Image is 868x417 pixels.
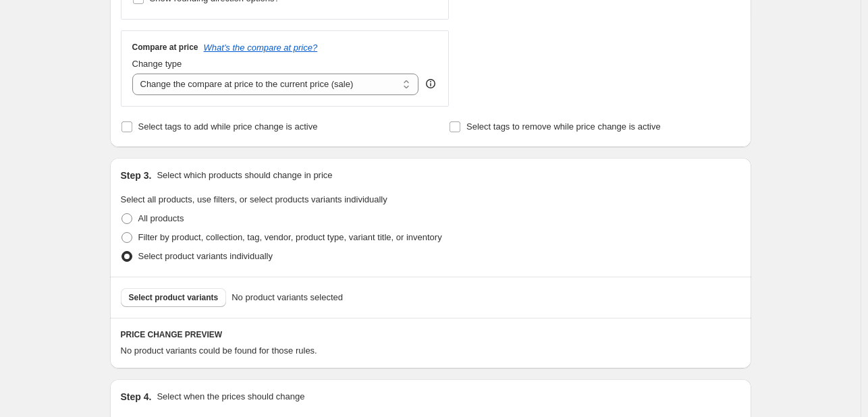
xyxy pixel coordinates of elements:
h2: Step 4. [121,390,152,404]
span: Select tags to remove while price change is active [466,121,661,132]
span: Select product variants [129,292,219,303]
span: All products [138,213,184,223]
span: Select product variants individually [138,251,273,261]
p: Select when the prices should change [157,390,304,404]
button: What's the compare at price? [204,43,318,53]
span: Select tags to add while price change is active [138,121,318,132]
span: No product variants selected [232,291,343,304]
button: Select product variants [121,288,227,307]
p: Select which products should change in price [157,169,332,182]
span: Filter by product, collection, tag, vendor, product type, variant title, or inventory [138,232,442,242]
h3: Compare at price [132,42,198,53]
span: Change type [132,59,182,69]
div: help [424,77,437,90]
h6: PRICE CHANGE PREVIEW [121,329,740,340]
span: No product variants could be found for those rules. [121,345,317,356]
span: Select all products, use filters, or select products variants individually [121,194,387,204]
h2: Step 3. [121,169,152,182]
